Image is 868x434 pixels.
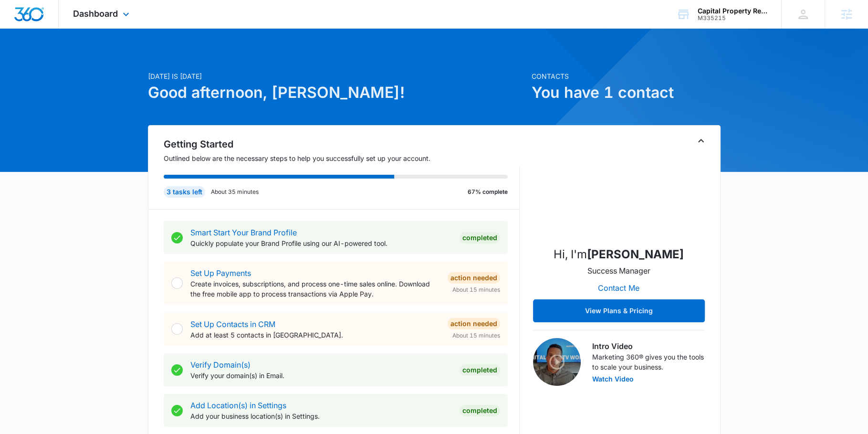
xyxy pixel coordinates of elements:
[695,135,707,147] button: Toggle Collapse
[190,370,452,381] p: Verify your domain(s) in Email.
[148,71,526,81] p: [DATE] is [DATE]
[532,71,721,81] p: Contacts
[587,247,684,261] strong: [PERSON_NAME]
[15,25,23,32] img: website_grey.svg
[468,188,508,196] p: 67% complete
[25,25,105,32] div: Domain: [DOMAIN_NAME]
[190,330,440,340] p: Add at least 5 contacts in [GEOGRAPHIC_DATA].
[588,276,649,299] button: Contact Me
[190,401,286,410] a: Add Location(s) in Settings
[164,186,205,198] div: 3 tasks left
[452,286,500,294] span: About 15 minutes
[460,364,500,376] div: Completed
[571,143,667,238] img: Sam Coduto
[460,232,500,243] div: Completed
[592,352,705,372] p: Marketing 360® gives you the tools to scale your business.
[190,238,452,248] p: Quickly populate your Brand Profile using our AI-powered tool.
[27,15,47,23] div: v 4.0.25
[95,55,103,63] img: tab_keywords_by_traffic_grey.svg
[36,56,85,63] div: Domain Overview
[587,265,650,276] p: Success Manager
[460,405,500,416] div: Completed
[190,279,440,299] p: Create invoices, subscriptions, and process one-time sales online. Download the free mobile app t...
[448,272,500,284] div: Action Needed
[26,55,33,63] img: tab_domain_overview_orange.svg
[15,15,23,23] img: logo_orange.svg
[533,338,581,386] img: Intro Video
[592,340,705,352] h3: Intro Video
[105,56,161,63] div: Keywords by Traffic
[452,331,500,340] span: About 15 minutes
[554,246,684,263] p: Hi, I'm
[164,137,520,151] h2: Getting Started
[190,319,275,329] a: Set Up Contacts in CRM
[698,7,767,15] div: account name
[190,360,251,370] a: Verify Domain(s)
[448,318,500,329] div: Action Needed
[190,411,452,421] p: Add your business location(s) in Settings.
[698,15,767,21] div: account id
[73,9,118,19] span: Dashboard
[592,376,634,382] button: Watch Video
[532,81,721,104] h1: You have 1 contact
[164,153,520,163] p: Outlined below are the necessary steps to help you successfully set up your account.
[533,299,705,322] button: View Plans & Pricing
[148,81,526,104] h1: Good afternoon, [PERSON_NAME]!
[190,268,251,278] a: Set Up Payments
[190,228,297,237] a: Smart Start Your Brand Profile
[211,188,259,196] p: About 35 minutes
